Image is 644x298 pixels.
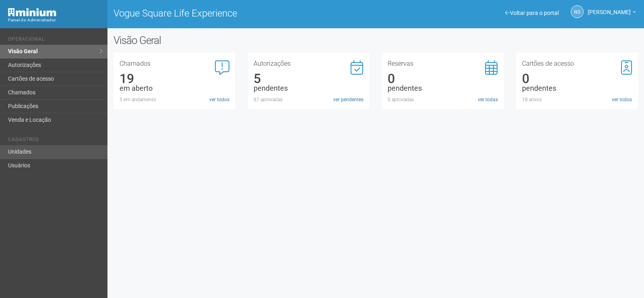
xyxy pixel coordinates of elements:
[8,36,101,45] li: Operacional
[522,85,632,92] div: pendentes
[588,10,636,17] a: [PERSON_NAME]
[254,85,363,92] div: pendentes
[505,10,559,16] a: Voltar para o portal
[120,75,229,82] div: 19
[522,60,632,67] h3: Cartões de acesso
[120,96,229,103] div: 5 em andamento
[120,60,229,67] h3: Chamados
[254,75,363,82] div: 5
[209,96,229,103] a: ver todos
[8,137,101,145] li: Cadastros
[114,34,325,46] h2: Visão Geral
[8,17,101,24] div: Painel do Administrador
[254,96,363,103] div: 87 aprovadas
[388,60,497,67] h3: Reservas
[571,5,584,18] a: NS
[522,75,632,82] div: 0
[254,60,363,67] h3: Autorizações
[388,85,497,92] div: pendentes
[388,75,497,82] div: 0
[478,96,498,103] a: ver todas
[8,8,56,17] img: Minium
[588,1,631,15] span: Nicolle Silva
[522,96,632,103] div: 18 ativos
[612,96,632,103] a: ver todos
[388,96,497,103] div: 0 aprovadas
[120,85,229,92] div: em aberto
[333,96,363,103] a: ver pendentes
[114,8,370,19] h1: Vogue Square Life Experience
